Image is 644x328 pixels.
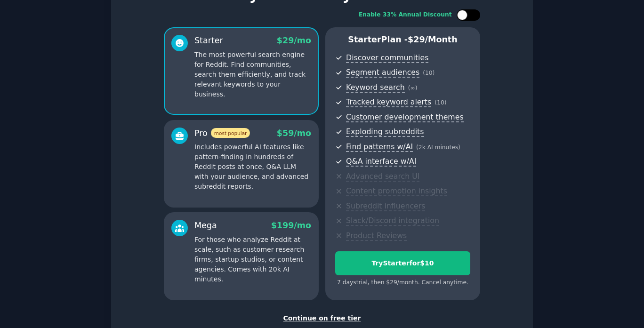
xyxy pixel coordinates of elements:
span: Content promotion insights [346,186,447,196]
p: Includes powerful AI features like pattern-finding in hundreds of Reddit posts at once, Q&A LLM w... [194,142,311,192]
p: The most powerful search engine for Reddit. Find communities, search them efficiently, and track ... [194,50,311,99]
span: Slack/Discord integration [346,216,439,226]
div: 7 days trial, then $ 29 /month . Cancel anytime. [335,279,470,287]
span: most popular [211,128,250,138]
div: Enable 33% Annual Discount [359,11,452,19]
div: Starter [194,35,223,47]
span: Segment audiences [346,68,419,78]
span: Find patterns w/AI [346,142,413,152]
span: Keyword search [346,83,405,93]
button: TryStarterfor$10 [335,251,470,275]
div: Pro [194,128,250,139]
span: $ 29 /mo [277,36,311,45]
span: Discover communities [346,53,428,63]
span: ( ∞ ) [408,85,418,91]
span: Q&A interface w/AI [346,157,416,167]
p: For those who analyze Reddit at scale, such as customer research firms, startup studios, or conte... [194,235,311,284]
span: Subreddit influencers [346,201,425,211]
span: $ 29 /month [408,35,458,44]
span: ( 10 ) [423,70,435,76]
div: Mega [194,220,217,232]
span: Tracked keyword alerts [346,97,431,107]
span: ( 2k AI minutes ) [416,144,460,151]
span: Product Reviews [346,231,407,241]
span: ( 10 ) [435,99,446,106]
span: Exploding subreddits [346,127,424,137]
span: Customer development themes [346,112,464,122]
p: Starter Plan - [335,34,470,46]
span: $ 199 /mo [271,221,311,230]
span: Advanced search UI [346,172,419,182]
div: Try Starter for $10 [336,258,470,268]
span: $ 59 /mo [277,128,311,138]
div: Continue on free tier [121,313,523,323]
